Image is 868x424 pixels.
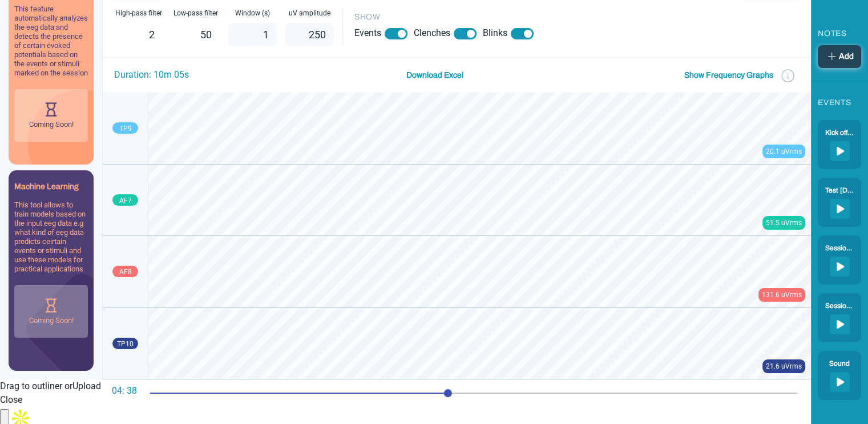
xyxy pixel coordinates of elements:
[406,71,463,79] span: Download Excel
[173,8,218,18] label: Low-pass filter
[825,127,854,141] div: Kick off session
[112,384,141,407] div: 04: 38
[511,28,534,39] img: checkbox_toggled.png
[403,63,467,87] button: Download Excel
[681,63,777,87] button: Show Frequency Graphs
[830,257,850,277] img: play_button.png
[825,185,854,198] div: Test [DATE] 11th, May
[112,338,138,349] div: TP10
[114,68,189,87] div: Duration: 10m 05s
[112,122,138,134] div: TP9
[72,381,101,391] span: Upload
[235,8,270,18] label: Window (s)
[354,8,800,26] div: SHOW
[112,194,138,206] div: AF7
[146,379,802,407] mat-slider: units
[42,101,60,118] img: violet_watch.png
[818,94,851,111] div: EVENTS
[825,358,854,371] div: Sound
[762,216,805,230] aside: 51.5 uVrms
[289,8,330,18] label: uV amplitude
[14,201,88,285] div: This tool allows to train models based on the input eeg data e.g what kind of eeg data predicts c...
[818,45,861,68] button: Add
[14,176,79,201] div: Machine Learning
[830,199,850,219] img: play_button.png
[115,8,162,18] label: High-pass filter
[825,243,854,256] div: Session 3 - Event 1
[483,26,507,40] label: Blinks
[821,49,858,63] div: Add
[825,49,839,63] img: plus_sign.png
[29,314,74,326] div: Coming Soon!
[830,141,850,161] img: play_button.png
[758,288,805,302] aside: 131.6 uVrms
[42,297,60,314] img: orange_watch.png
[385,28,407,39] img: checkbox_toggled.png
[29,118,74,130] div: Coming Soon!
[818,25,847,45] div: NOTES
[354,26,381,40] label: Events
[830,372,850,392] img: play_button.png
[762,359,805,373] aside: 21.6 uVrms
[14,5,88,89] div: This feature automatically analyzes the eeg data and detects the presence of certain evoked poten...
[112,266,138,277] div: AF8
[414,26,450,40] label: Clenches
[830,314,850,334] img: play_button.png
[780,67,796,83] img: information.png
[825,301,854,314] div: Session 3 - Event 1
[762,145,805,158] aside: 20.1 uVrms
[454,28,477,39] img: checkbox_toggled.png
